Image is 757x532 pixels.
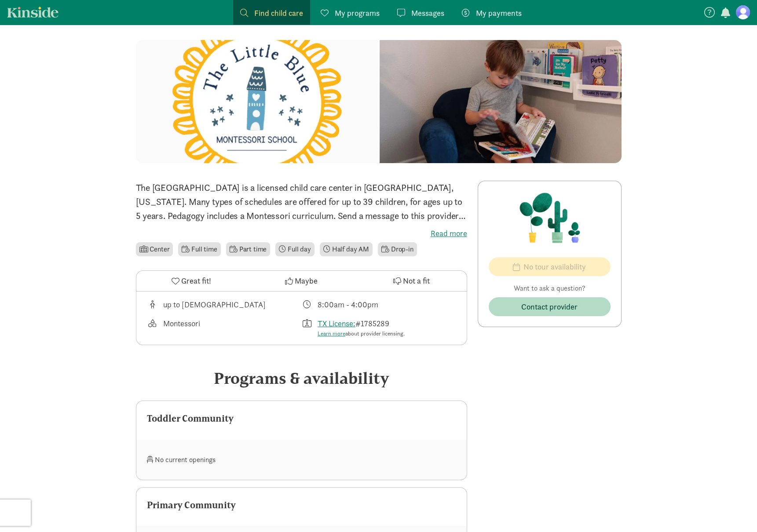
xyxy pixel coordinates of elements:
span: My payments [476,7,522,19]
p: The [GEOGRAPHIC_DATA] is a licensed child care center in [GEOGRAPHIC_DATA], [US_STATE]. Many type... [136,181,467,223]
li: Drop-in [378,242,417,256]
button: Maybe [246,271,356,291]
li: Half day AM [320,242,373,256]
button: Contact provider [489,297,611,316]
button: Not a fit [356,271,466,291]
div: Toddler Community [147,412,456,426]
a: TX License: [318,318,355,328]
span: Great fit! [181,275,211,287]
li: Center [136,242,173,256]
span: No tour availability [523,261,586,273]
li: Full time [178,242,220,256]
span: My programs [335,7,380,19]
div: This provider's education philosophy [147,317,302,338]
span: Contact provider [521,301,578,313]
div: No current openings [147,450,302,469]
span: Maybe [295,275,318,287]
div: about provider licensing. [318,329,405,338]
button: No tour availability [489,257,611,276]
li: Full day [275,242,315,256]
span: Not a fit [403,275,430,287]
span: Find child care [254,7,303,19]
div: Primary Community [147,498,456,512]
div: Programs & availability [136,366,467,390]
div: Class schedule [301,299,456,310]
button: Great fit! [136,271,246,291]
a: Learn more [318,330,345,337]
div: Montessori [163,317,200,338]
div: License number [301,317,456,338]
div: #1785289 [318,317,405,338]
label: Read more [136,228,467,239]
a: Kinside [7,7,59,18]
div: 8:00am - 4:00pm [318,299,378,310]
p: Want to ask a question? [489,283,611,294]
span: Messages [411,7,444,19]
div: up to [DEMOGRAPHIC_DATA] [163,299,266,310]
div: Age range for children that this provider cares for [147,299,302,310]
li: Part time [226,242,270,256]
